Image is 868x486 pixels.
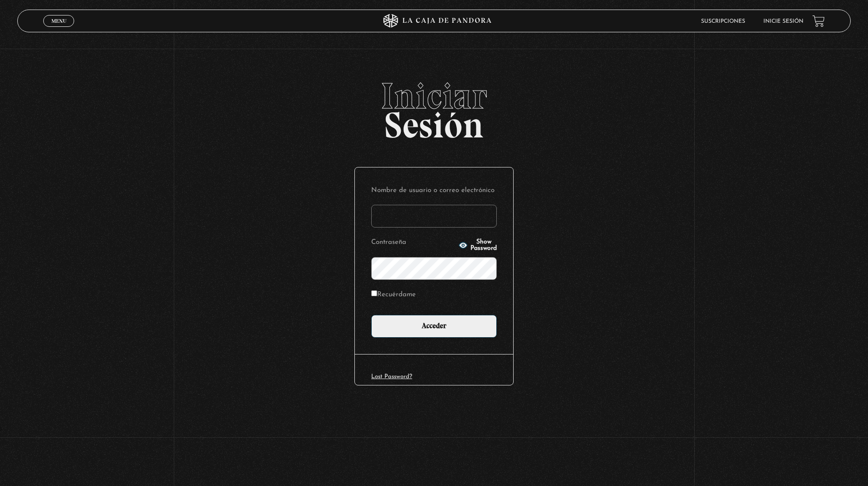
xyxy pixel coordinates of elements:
[371,288,416,302] label: Recuérdame
[51,18,66,24] span: Menu
[17,78,851,114] span: Iniciar
[371,184,497,198] label: Nombre de usuario o correo electrónico
[371,315,497,338] input: Acceder
[763,19,803,24] a: Inicie sesión
[17,78,851,136] h2: Sesión
[371,236,456,250] label: Contraseña
[371,374,412,380] a: Lost Password?
[459,239,497,252] button: Show Password
[812,15,825,27] a: View your shopping cart
[371,290,377,296] input: Recuérdame
[470,239,497,252] span: Show Password
[48,26,70,32] span: Cerrar
[701,19,745,24] a: Suscripciones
